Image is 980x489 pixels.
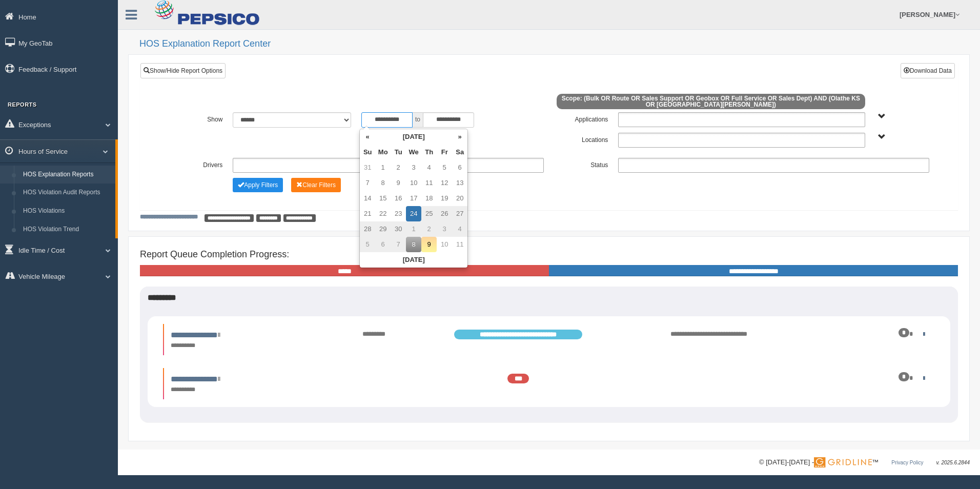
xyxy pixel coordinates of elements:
[164,112,228,125] label: Show
[406,175,421,191] td: 10
[406,191,421,206] td: 17
[549,133,613,145] label: Locations
[391,221,406,237] td: 30
[452,160,467,175] td: 6
[421,175,437,191] td: 11
[406,145,421,160] th: We
[421,160,437,175] td: 4
[406,206,421,221] td: 24
[375,191,391,206] td: 15
[452,206,467,221] td: 27
[406,237,421,252] td: 8
[18,166,115,184] a: HOS Explanation Reports
[437,237,452,252] td: 10
[375,237,391,252] td: 6
[437,175,452,191] td: 12
[360,191,375,206] td: 14
[391,206,406,221] td: 23
[391,191,406,206] td: 16
[375,145,391,160] th: Mo
[360,175,375,191] td: 7
[936,460,970,465] span: v. 2025.6.2844
[233,178,283,192] button: Change Filter Options
[452,129,467,145] th: »
[360,252,467,268] th: [DATE]
[437,221,452,237] td: 3
[139,39,970,49] h2: HOS Explanation Report Center
[421,221,437,237] td: 2
[549,112,613,125] label: Applications
[759,457,970,468] div: © [DATE]-[DATE] - ™
[140,250,958,260] h4: Report Queue Completion Progress:
[557,94,865,109] span: Scope: (Bulk OR Route OR Sales Support OR Geobox OR Full Service OR Sales Dept) AND (Olathe KS OR...
[391,145,406,160] th: Tu
[452,191,467,206] td: 20
[421,206,437,221] td: 25
[421,145,437,160] th: Th
[391,175,406,191] td: 9
[360,206,375,221] td: 21
[437,206,452,221] td: 26
[360,160,375,175] td: 31
[291,178,341,192] button: Change Filter Options
[452,175,467,191] td: 13
[452,145,467,160] th: Sa
[360,145,375,160] th: Su
[406,160,421,175] td: 3
[452,221,467,237] td: 4
[360,221,375,237] td: 28
[375,129,452,145] th: [DATE]
[360,237,375,252] td: 5
[140,63,226,78] a: Show/Hide Report Options
[375,206,391,221] td: 22
[18,184,115,202] a: HOS Violation Audit Reports
[413,112,423,128] span: to
[549,158,613,170] label: Status
[360,129,375,145] th: «
[163,368,935,399] li: Expand
[452,237,467,252] td: 11
[406,221,421,237] td: 1
[901,63,955,78] button: Download Data
[391,160,406,175] td: 2
[375,175,391,191] td: 8
[437,191,452,206] td: 19
[375,221,391,237] td: 29
[891,460,923,465] a: Privacy Policy
[437,145,452,160] th: Fr
[437,160,452,175] td: 5
[18,202,115,220] a: HOS Violations
[375,160,391,175] td: 1
[18,220,115,239] a: HOS Violation Trend
[421,191,437,206] td: 18
[391,237,406,252] td: 7
[163,324,935,355] li: Expand
[164,158,228,170] label: Drivers
[421,237,437,252] td: 9
[814,457,872,467] img: Gridline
